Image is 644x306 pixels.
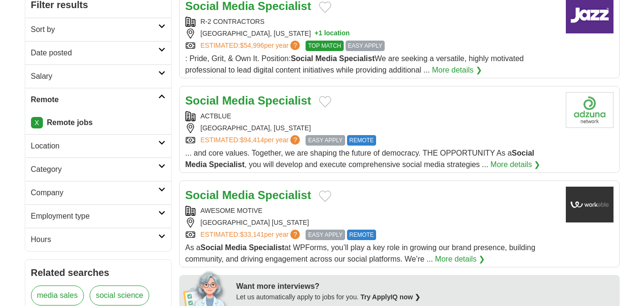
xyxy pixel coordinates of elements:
[346,41,385,51] span: EASY APPLY
[236,292,614,302] div: Let us automatically apply to jobs for you.
[31,285,84,306] a: media sales
[185,189,219,201] strong: Social
[185,29,558,39] div: [GEOGRAPHIC_DATA], [US_STATE]
[319,96,331,107] button: Add to favorite jobs
[201,230,302,240] a: ESTIMATED:$33,141per year?
[31,94,158,106] h2: Remote
[25,64,171,88] a: Salary
[185,218,558,228] div: [GEOGRAPHIC_DATA] [US_STATE]
[360,293,420,301] a: Try ApplyIQ now ❯
[25,181,171,204] a: Company
[31,140,158,152] h2: Location
[90,285,150,306] a: social science
[432,64,482,76] a: More details ❯
[566,92,613,128] img: Company logo
[236,281,614,292] div: Want more interviews?
[201,41,302,51] a: ESTIMATED:$54,996per year?
[435,253,485,265] a: More details ❯
[185,206,558,216] div: AWESOME MOTIVE
[31,47,158,59] h2: Date posted
[31,164,158,175] h2: Category
[31,265,165,280] h2: Related searches
[209,160,245,169] strong: Specialist
[185,160,207,169] strong: Media
[222,189,255,201] strong: Media
[315,29,350,39] button: +1 location
[240,231,264,238] span: $33,141
[306,135,345,146] span: EASY APPLY
[31,24,158,35] h2: Sort by
[25,204,171,228] a: Employment type
[25,41,171,64] a: Date posted
[249,243,285,252] strong: Specialist
[225,243,246,252] strong: Media
[347,230,376,240] span: REMOTE
[185,54,524,74] span: : Pride, Grit, & Own It. Position: We are seeking a versatile, highly motivated professional to l...
[31,187,158,199] h2: Company
[566,187,613,222] img: Company logo
[25,18,171,41] a: Sort by
[291,54,313,63] strong: Social
[290,135,300,145] span: ?
[258,189,311,201] strong: Specialist
[306,41,343,51] span: TOP MATCH
[258,94,311,107] strong: Specialist
[319,190,331,202] button: Add to favorite jobs
[31,211,158,222] h2: Employment type
[315,29,318,39] span: +
[31,71,158,82] h2: Salary
[201,243,223,252] strong: Social
[185,149,534,169] span: ... and core values. Together, we are shaping the future of democracy. THE OPPORTUNITY As a , you...
[240,42,264,49] span: $54,996
[25,158,171,181] a: Category
[319,1,331,13] button: Add to favorite jobs
[185,189,311,201] a: Social Media Specialist
[31,117,43,128] a: X
[512,149,534,157] strong: Social
[240,136,264,144] span: $94,414
[491,159,541,170] a: More details ❯
[47,118,92,127] strong: Remote jobs
[316,54,337,63] strong: Media
[222,94,255,107] strong: Media
[31,234,158,245] h2: Hours
[201,135,302,146] a: ESTIMATED:$94,414per year?
[347,135,376,146] span: REMOTE
[25,228,171,251] a: Hours
[185,123,558,133] div: [GEOGRAPHIC_DATA], [US_STATE]
[339,54,375,63] strong: Specialist
[25,134,171,158] a: Location
[306,230,345,240] span: EASY APPLY
[25,88,171,111] a: Remote
[185,243,536,263] span: As a at WPForms, you’ll play a key role in growing our brand presence, building community, and dr...
[185,94,311,107] a: Social Media Specialist
[185,94,219,107] strong: Social
[185,111,558,121] div: ACTBLUE
[290,41,300,50] span: ?
[185,17,558,27] div: R-2 CONTRACTORS
[290,230,300,239] span: ?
